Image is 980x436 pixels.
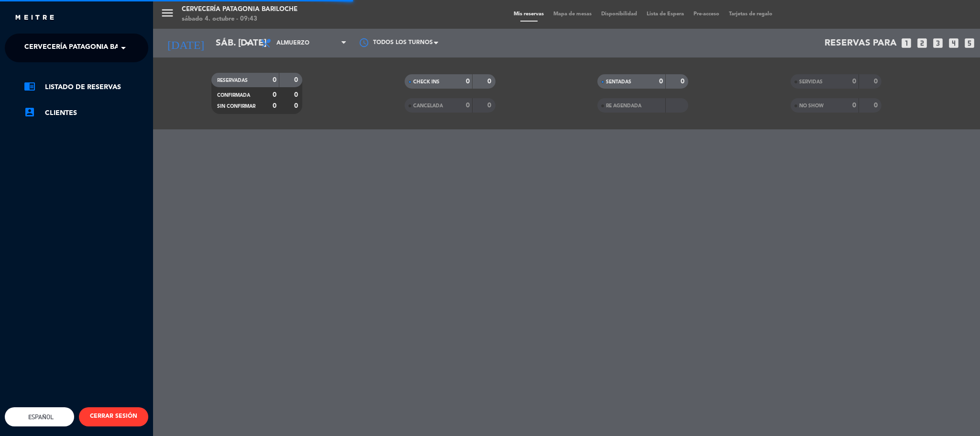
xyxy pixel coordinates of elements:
a: chrome_reader_modeListado de Reservas [24,81,148,93]
i: chrome_reader_mode [24,80,35,92]
a: account_boxClientes [24,107,148,119]
i: account_box [24,106,35,118]
img: MEITRE [14,14,55,22]
span: Cervecería Patagonia Bariloche [24,38,149,58]
span: Español [26,413,54,421]
button: CERRAR SESIÓN [79,407,148,426]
